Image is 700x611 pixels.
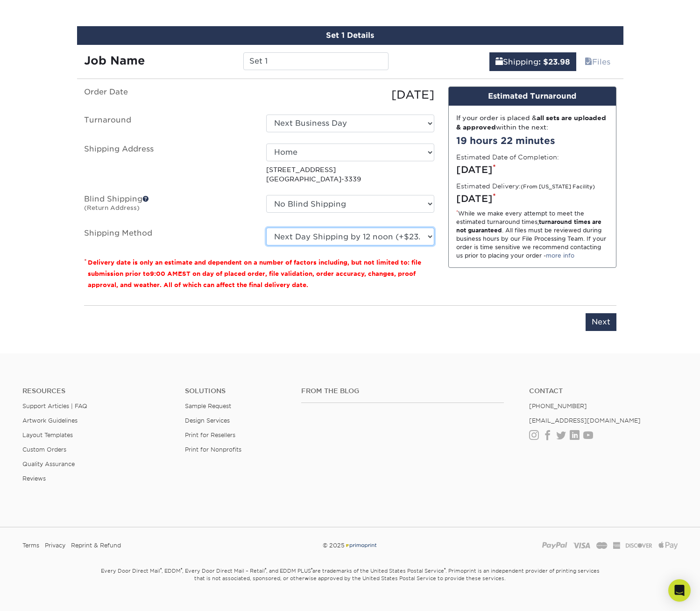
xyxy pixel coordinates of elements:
[489,52,576,71] a: Shipping: $23.98
[22,539,39,553] a: Terms
[456,163,608,177] div: [DATE]
[71,539,121,553] a: Reprint & Refund
[185,431,235,438] a: Print for Resellers
[495,58,503,66] span: shipping
[266,165,434,184] p: [STREET_ADDRESS] [GEOGRAPHIC_DATA]-3339
[77,228,259,245] label: Shipping Method
[22,446,66,453] a: Custom Orders
[77,144,259,184] label: Shipping Address
[22,431,73,438] a: Layout Templates
[668,579,691,602] div: Open Intercom Messenger
[301,387,504,395] h4: From the Blog
[77,26,623,45] div: Set 1 Details
[181,567,182,572] sup: ®
[185,417,230,424] a: Design Services
[311,567,312,572] sup: ®
[88,259,421,288] small: Delivery date is only an estimate and dependent on a number of factors including, but not limited...
[22,387,171,395] h4: Resources
[259,86,441,103] div: [DATE]
[84,54,145,67] strong: Job Name
[538,58,570,66] b: : $23.98
[243,52,389,70] input: Enter a job name
[586,313,616,331] input: Next
[529,403,587,410] a: [PHONE_NUMBER]
[185,403,231,410] a: Sample Request
[77,115,259,132] label: Turnaround
[22,417,78,424] a: Artwork Guidelines
[239,539,462,553] div: © 2025
[529,387,678,395] a: Contact
[579,52,616,71] a: Files
[160,567,162,572] sup: ®
[456,113,608,132] div: If your order is placed & within the next:
[546,252,574,259] a: more info
[77,86,259,103] label: Order Date
[456,134,608,148] div: 19 hours 22 minutes
[456,152,559,162] label: Estimated Date of Completion:
[185,446,241,453] a: Print for Nonprofits
[456,192,608,206] div: [DATE]
[345,542,377,549] img: Primoprint
[521,184,595,190] small: (From [US_STATE] Facility)
[77,564,623,605] small: Every Door Direct Mail , EDDM , Every Door Direct Mail – Retail , and EDDM PLUS are trademarks of...
[22,475,46,482] a: Reviews
[22,403,87,410] a: Support Articles | FAQ
[585,58,592,66] span: files
[22,460,75,467] a: Quality Assurance
[449,87,616,106] div: Estimated Turnaround
[45,539,65,553] a: Privacy
[265,567,266,572] sup: ®
[150,270,178,277] span: 9:00 AM
[456,181,595,191] label: Estimated Delivery:
[529,417,641,424] a: [EMAIL_ADDRESS][DOMAIN_NAME]
[444,567,445,572] sup: ®
[84,204,140,211] small: (Return Address)
[456,209,608,260] div: While we make every attempt to meet the estimated turnaround times; . All files must be reviewed ...
[77,195,259,216] label: Blind Shipping
[185,387,287,395] h4: Solutions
